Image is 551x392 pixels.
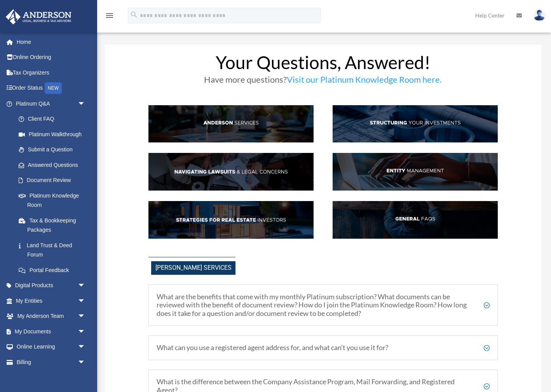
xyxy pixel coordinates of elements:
[78,354,93,370] span: arrow_drop_down
[11,157,97,173] a: Answered Questions
[5,96,97,111] a: Platinum Q&Aarrow_drop_down
[78,96,93,112] span: arrow_drop_down
[11,238,97,262] a: Land Trust & Deed Forum
[151,261,235,275] span: [PERSON_NAME] Services
[5,278,97,293] a: Digital Productsarrow_drop_down
[333,153,497,190] img: EntManag_hdr
[5,50,97,65] a: Online Ordering
[11,188,97,213] a: Platinum Knowledge Room
[5,80,97,96] a: Order StatusNEW
[105,11,114,20] i: menu
[5,65,97,80] a: Tax Organizers
[333,201,497,238] img: GenFAQ_hdr
[11,127,97,142] a: Platinum Walkthrough
[78,324,93,340] span: arrow_drop_down
[78,309,93,324] span: arrow_drop_down
[148,54,497,75] h1: Your Questions, Answered!
[78,293,93,309] span: arrow_drop_down
[11,142,97,158] a: Submit a Question
[78,339,93,355] span: arrow_drop_down
[78,278,93,294] span: arrow_drop_down
[11,111,93,127] a: Client FAQ
[157,343,489,352] h5: What can you use a registered agent address for, and what can’t you use it for?
[148,105,313,142] img: AndServ_hdr
[11,213,97,238] a: Tax & Bookkeeping Packages
[105,14,114,20] a: menu
[11,262,97,278] a: Portal Feedback
[5,34,97,50] a: Home
[5,324,97,339] a: My Documentsarrow_drop_down
[5,354,97,370] a: Billingarrow_drop_down
[130,10,138,19] i: search
[287,74,442,88] a: Visit our Platinum Knowledge Room here.
[148,153,313,190] img: NavLaw_hdr
[45,82,62,94] div: NEW
[5,293,97,309] a: My Entitiesarrow_drop_down
[534,10,545,21] img: User Pic
[5,339,97,355] a: Online Learningarrow_drop_down
[333,105,497,142] img: StructInv_hdr
[11,173,97,188] a: Document Review
[5,309,97,324] a: My Anderson Teamarrow_drop_down
[157,293,489,318] h5: What are the benefits that come with my monthly Platinum subscription? What documents can be revi...
[3,9,74,24] img: Anderson Advisors Platinum Portal
[148,75,497,88] h3: Have more questions?
[148,201,313,238] img: StratsRE_hdr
